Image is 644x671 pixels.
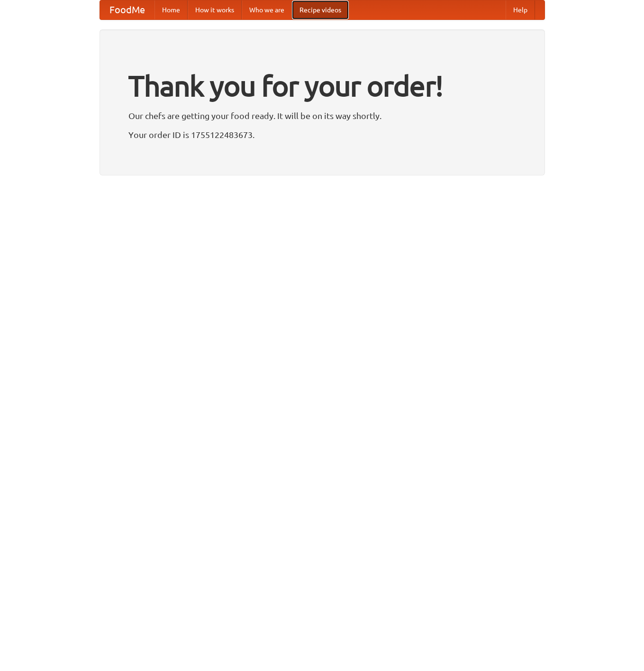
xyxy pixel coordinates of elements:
[292,0,349,19] a: Recipe videos
[188,0,242,19] a: How it works
[506,0,535,19] a: Help
[128,109,516,123] p: Our chefs are getting your food ready. It will be on its way shortly.
[154,0,188,19] a: Home
[100,0,154,19] a: FoodMe
[242,0,292,19] a: Who we are
[128,63,516,109] h1: Thank you for your order!
[128,128,516,142] p: Your order ID is 1755122483673.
